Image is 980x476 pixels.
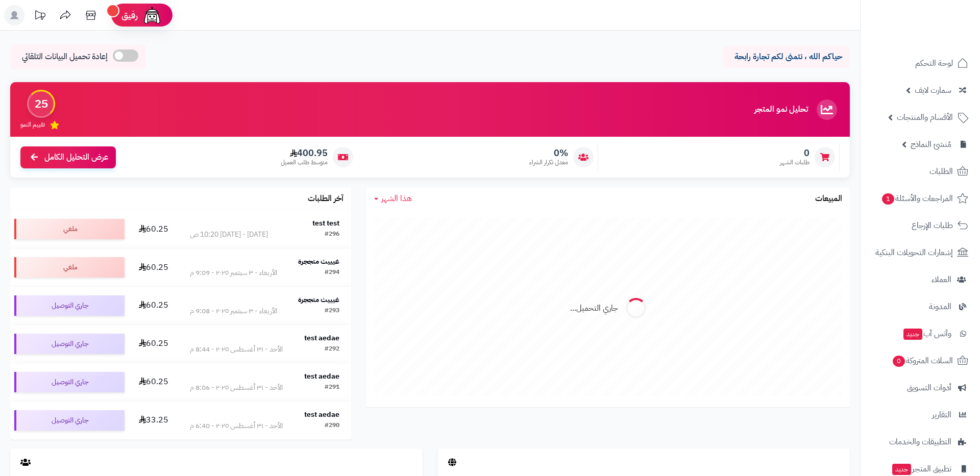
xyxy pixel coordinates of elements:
span: الأقسام والمنتجات [897,110,953,124]
td: 60.25 [129,248,178,286]
a: التطبيقات والخدمات [867,430,974,454]
span: 0 [893,356,905,367]
span: أدوات التسويق [907,381,951,395]
span: معدل تكرار الشراء [529,158,568,167]
td: 60.25 [129,325,178,363]
a: التقارير [867,403,974,427]
span: رفيق [121,9,138,21]
a: العملاء [867,267,974,292]
a: أدوات التسويق [867,375,974,400]
span: طلبات الشهر [780,158,810,167]
span: 0% [529,147,568,159]
span: تقييم النمو [20,120,45,129]
img: logo-2.png [911,29,970,50]
td: 60.25 [129,210,178,248]
strong: غيييث متججرة [298,256,339,267]
span: مُنشئ النماذج [911,137,951,152]
span: طلبات الإرجاع [912,218,953,233]
span: وآتس آب [902,327,951,341]
td: 33.25 [129,402,178,439]
a: إشعارات التحويلات البنكية [867,240,974,265]
a: الطلبات [867,159,974,184]
div: جاري التوصيل [14,372,125,392]
span: السلات المتروكة [892,354,953,368]
div: #291 [325,383,339,393]
a: المدونة [867,294,974,319]
span: الطلبات [929,164,953,179]
span: جديد [892,464,911,475]
td: 60.25 [129,287,178,324]
a: هذا الشهر [374,193,412,205]
div: جاري التوصيل [14,334,125,354]
strong: test aedae [304,409,339,420]
a: وآتس آبجديد [867,321,974,346]
span: العملاء [932,272,951,287]
div: [DATE] - [DATE] 10:20 ص [190,230,268,240]
span: جديد [903,329,922,340]
span: التطبيقات والخدمات [889,435,951,449]
span: المراجعات والأسئلة [881,191,953,206]
strong: test aedae [304,333,339,343]
span: 0 [780,147,810,159]
strong: test aedae [304,371,339,382]
span: تطبيق المتجر [891,462,951,476]
a: لوحة التحكم [867,51,974,76]
span: 400.95 [281,147,328,159]
strong: test test [312,218,339,229]
a: عرض التحليل الكامل [20,146,116,168]
div: #294 [325,268,339,278]
div: جاري التحميل... [570,303,618,314]
div: الأحد - ٣١ أغسطس ٢٠٢٥ - 8:06 م [190,383,283,393]
div: #296 [325,230,339,240]
div: جاري التوصيل [14,410,125,431]
div: ملغي [14,219,125,239]
div: #292 [325,344,339,355]
span: متوسط طلب العميل [281,158,328,167]
a: المراجعات والأسئلة1 [867,186,974,211]
a: تحديثات المنصة [27,5,53,28]
td: 60.25 [129,363,178,401]
div: #290 [325,421,339,431]
span: لوحة التحكم [915,56,953,70]
span: هذا الشهر [381,192,412,205]
a: طلبات الإرجاع [867,213,974,238]
span: إشعارات التحويلات البنكية [875,245,953,260]
a: السلات المتروكة0 [867,348,974,373]
div: الأربعاء - ٣ سبتمبر ٢٠٢٥ - 9:08 م [190,306,277,316]
h3: آخر الطلبات [308,194,344,204]
div: الأحد - ٣١ أغسطس ٢٠٢٥ - 8:44 م [190,344,283,355]
h3: تحليل نمو المتجر [754,105,808,114]
span: إعادة تحميل البيانات التلقائي [22,51,108,63]
p: حياكم الله ، نتمنى لكم تجارة رابحة [730,51,842,63]
span: المدونة [929,299,951,314]
span: التقارير [932,408,951,422]
strong: غيييث متججرة [298,294,339,305]
div: الأربعاء - ٣ سبتمبر ٢٠٢٥ - 9:09 م [190,268,277,278]
h3: المبيعات [815,194,842,204]
div: ملغي [14,257,125,278]
span: عرض التحليل الكامل [44,152,108,163]
div: الأحد - ٣١ أغسطس ٢٠٢٥ - 6:40 م [190,421,283,431]
div: #293 [325,306,339,316]
span: سمارت لايف [915,83,951,97]
span: 1 [882,193,894,205]
div: جاري التوصيل [14,295,125,316]
img: ai-face.png [142,5,162,26]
